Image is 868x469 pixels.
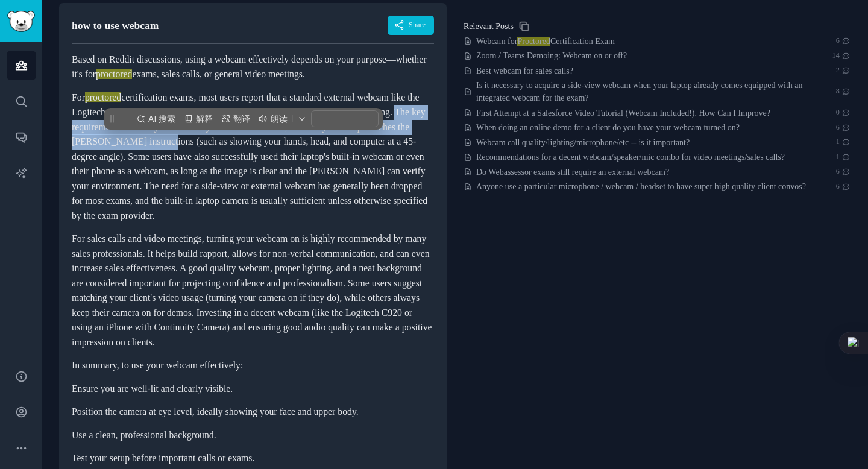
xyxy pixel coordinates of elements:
[476,65,573,77] a: Best webcam for sales calls?
[836,137,851,148] span: 1
[476,35,615,48] span: Webcam for Certification Exam
[476,35,615,48] a: Webcam forProctoredCertification Exam
[72,451,434,466] li: Test your setup before important calls or exams.
[836,86,851,97] span: 8
[836,107,851,118] span: 0
[464,20,514,33] div: Relevant Posts
[72,231,434,350] p: For sales calls and video meetings, turning your webcam on is highly recommended by many sales pr...
[409,20,426,31] span: Share
[836,122,851,133] span: 6
[72,52,434,82] p: Based on Reddit discussions, using a webcam effectively depends on your purpose—whether it's for ...
[388,16,434,35] button: Share
[476,180,806,193] a: Anyone use a particular microphone / webcam / headset to have super high quality client convos?
[7,11,35,32] img: GummySearch logo
[836,36,851,46] span: 6
[476,79,836,104] a: Is it necessary to acquire a side-view webcam when your laptop already comes equipped with an int...
[476,121,740,134] a: When doing an online demo for a client do you have your webcam turned on?
[72,90,434,224] p: For certification exams, most users report that a standard external webcam like the Logitech C270...
[72,428,434,443] li: Use a clean, professional background.
[836,152,851,163] span: 1
[96,69,132,79] doubao-vocabulary-highlight: proctored
[72,18,159,33] div: how to use webcam
[836,166,851,177] span: 6
[832,51,852,61] span: 14
[836,181,851,192] span: 6
[72,358,434,373] p: In summary, to use your webcam effectively:
[85,92,121,102] doubao-vocabulary-highlight: proctored
[476,49,627,62] a: Zoom / Teams Demoing: Webcam on or off?
[476,107,770,119] a: First Attempt at a Salesforce Video Tutorial (Webcam Included!). How Can I Improve?
[836,65,851,76] span: 2
[476,166,669,178] a: Do Webassessor exams still require an external webcam?
[476,136,690,149] a: Webcam call quality/lighting/microphone/etc -- is it important?
[476,151,785,163] a: Recommendations for a decent webcam/speaker/mic combo for video meetings/sales calls?
[72,382,434,397] li: Ensure you are well-lit and clearly visible.
[517,37,550,46] doubao-vocabulary-highlight: Proctored
[72,404,434,420] li: Position the camera at eye level, ideally showing your face and upper body.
